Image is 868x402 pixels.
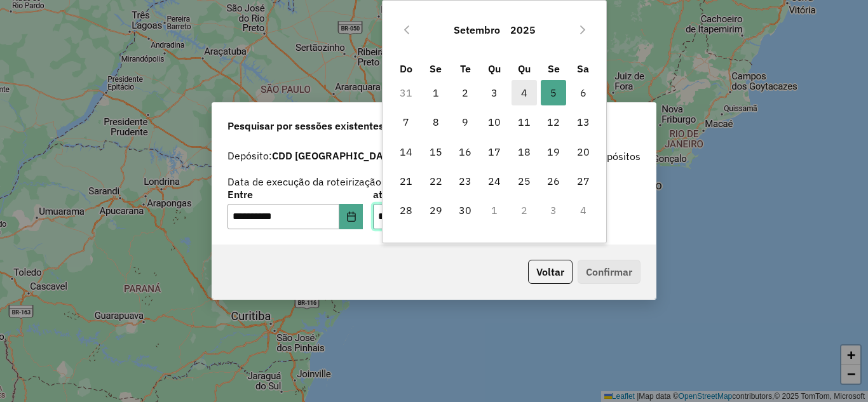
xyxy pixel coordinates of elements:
td: 27 [568,166,597,196]
td: 13 [568,107,597,137]
span: 14 [393,139,419,164]
span: 13 [571,109,596,135]
td: 25 [510,166,539,196]
span: 25 [512,168,537,194]
span: Qu [518,62,531,75]
span: 29 [423,198,449,223]
td: 29 [421,196,451,225]
td: 19 [539,137,568,166]
span: 7 [393,109,419,135]
span: 17 [482,139,507,164]
span: 12 [541,109,566,135]
td: 7 [391,107,421,137]
td: 21 [391,166,421,196]
button: Previous Month [397,20,417,40]
td: 4 [568,196,597,225]
td: 1 [480,196,509,225]
span: 30 [452,198,478,223]
span: Pesquisar por sessões existentes [227,118,384,133]
span: 9 [452,109,478,135]
span: 19 [541,139,566,164]
span: 27 [571,168,596,194]
span: 21 [393,168,419,194]
td: 30 [451,196,480,225]
span: Do [400,62,412,75]
td: 26 [539,166,568,196]
td: 8 [421,107,451,137]
span: 4 [512,80,537,105]
td: 5 [539,78,568,107]
td: 20 [568,137,597,166]
td: 6 [568,78,597,107]
td: 3 [480,78,509,107]
td: 28 [391,196,421,225]
span: 8 [423,109,449,135]
td: 18 [510,137,539,166]
span: Qu [488,62,501,75]
td: 14 [391,137,421,166]
span: 5 [541,80,566,105]
span: 10 [482,109,507,135]
span: Se [548,62,560,75]
td: 10 [480,107,509,137]
button: Choose Year [505,15,541,45]
span: 15 [423,139,449,164]
td: 15 [421,137,451,166]
td: 16 [451,137,480,166]
span: 20 [571,139,596,164]
td: 31 [391,78,421,107]
td: 1 [421,78,451,107]
td: 4 [510,78,539,107]
button: Choose Date [339,204,363,229]
td: 3 [539,196,568,225]
td: 2 [510,196,539,225]
span: 1 [423,80,449,105]
span: 26 [541,168,566,194]
td: 17 [480,137,509,166]
td: 22 [421,166,451,196]
strong: CDD [GEOGRAPHIC_DATA] [272,149,398,162]
span: 24 [482,168,507,194]
span: 11 [512,109,537,135]
span: 6 [571,80,596,105]
span: 16 [452,139,478,164]
label: Entre [227,187,363,202]
td: 12 [539,107,568,137]
td: 11 [510,107,539,137]
span: 28 [393,198,419,223]
button: Next Month [573,20,593,40]
span: Sa [577,62,589,75]
button: Voltar [528,260,573,284]
span: 3 [482,80,507,105]
label: Depósito: [227,148,398,163]
span: 22 [423,168,449,194]
label: Data de execução da roteirização: [227,174,384,189]
span: 18 [512,139,537,164]
span: Se [430,62,442,75]
span: Te [460,62,471,75]
span: 23 [452,168,478,194]
td: 24 [480,166,509,196]
td: 23 [451,166,480,196]
button: Choose Month [449,15,505,45]
label: até [373,187,508,202]
td: 9 [451,107,480,137]
span: 2 [452,80,478,105]
td: 2 [451,78,480,107]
